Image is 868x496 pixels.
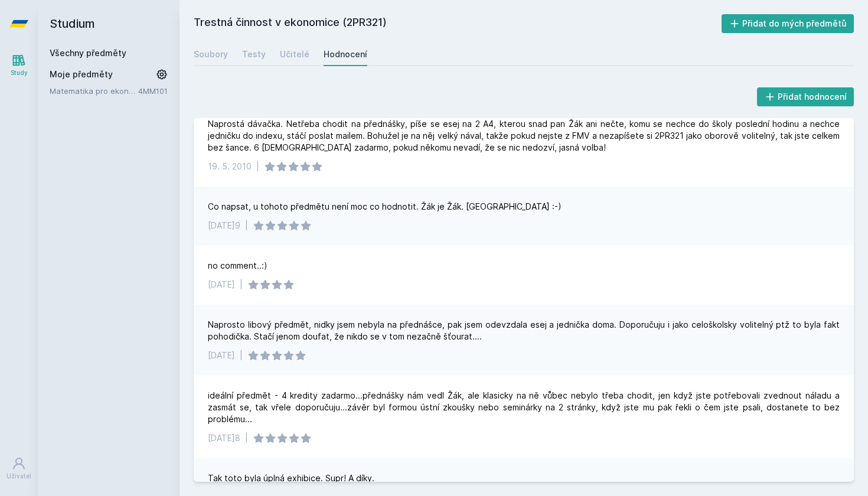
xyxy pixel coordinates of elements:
a: Učitelé [280,43,309,66]
div: no comment..:) [208,260,267,272]
div: | [245,432,248,444]
div: Naprosto libový předmět, nidky jsem nebyla na přednášce, pak jsem odevzdala esej a jednička doma.... [208,319,840,342]
a: Uživatel [2,451,35,487]
a: Study [2,47,35,83]
a: Testy [242,43,266,66]
a: Soubory [194,43,228,66]
a: Hodnocení [324,43,367,66]
div: Naprostá dávačka. Netřeba chodit na přednášky, píše se esej na 2 A4, kterou snad pan Žák ani nečt... [208,118,840,154]
div: Uživatel [6,472,31,481]
div: | [240,279,243,291]
div: Testy [242,48,266,60]
div: | [240,350,243,361]
div: Tak toto byla úplná exhibice. Supr! A díky. [208,472,374,484]
div: ideální předmět - 4 kredity zadarmo...přednášky nám vedl Žák, ale klasicky na ně vůbec nebylo tře... [208,390,840,425]
span: Moje předměty [50,68,113,80]
div: [DATE]8 [208,432,240,444]
a: Všechny předměty [50,48,126,58]
button: Přidat hodnocení [757,87,854,106]
div: [DATE] [208,350,235,361]
div: Study [11,68,28,77]
div: Učitelé [280,48,309,60]
h2: Trestná činnost v ekonomice (2PR321) [194,14,722,33]
div: Hodnocení [324,48,367,60]
button: Přidat do mých předmětů [722,14,854,33]
div: [DATE]9 [208,220,240,231]
div: | [256,161,259,172]
div: | [245,220,248,231]
div: Co napsat, u tohoto předmětu není moc co hodnotit. Žák je Žák. [GEOGRAPHIC_DATA] :-) [208,201,562,213]
a: 4MM101 [138,86,168,96]
div: 19. 5. 2010 [208,161,252,172]
div: Soubory [194,48,228,60]
div: [DATE] [208,279,235,291]
a: Matematika pro ekonomy [50,85,138,97]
